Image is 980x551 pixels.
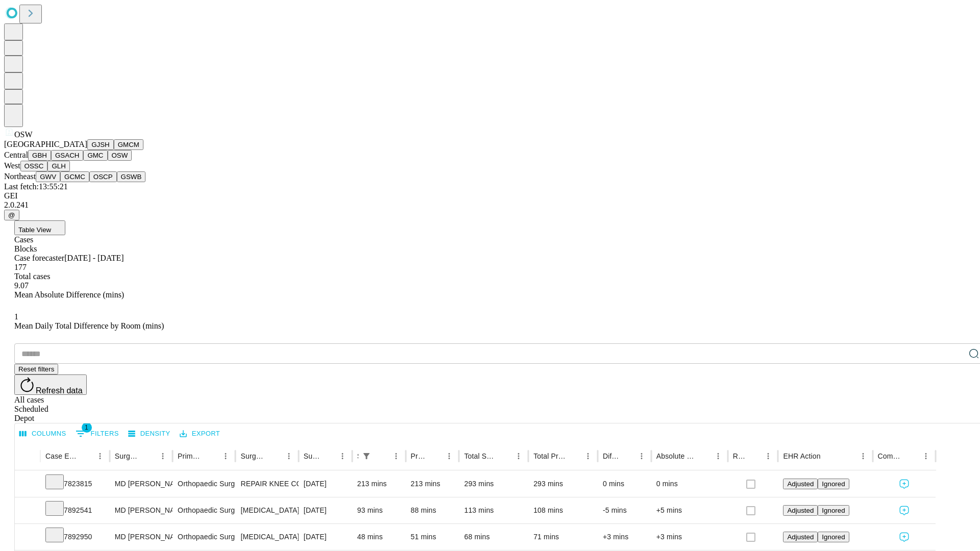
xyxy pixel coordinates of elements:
span: Reset filters [18,365,54,373]
button: Ignored [818,505,849,516]
button: Expand [20,529,35,546]
div: 213 mins [357,471,401,497]
div: 213 mins [411,471,454,497]
div: Orthopaedic Surgery [178,497,230,523]
div: Resolved in EHR [733,452,746,460]
div: 108 mins [533,497,593,523]
div: GEI [4,191,976,201]
span: Last fetch: 13:55:21 [4,182,68,191]
div: Surgeon Name [115,452,140,460]
div: Predicted In Room Duration [411,452,427,460]
div: 7823815 [45,471,105,497]
div: [MEDICAL_DATA] [MEDICAL_DATA] [240,497,293,523]
button: Expand [20,502,35,520]
div: MD [PERSON_NAME] [115,524,167,550]
div: EHR Action [783,452,820,460]
div: MD [PERSON_NAME] [115,471,167,497]
div: Total Predicted Duration [533,452,566,460]
button: Sort [204,449,218,463]
div: 0 mins [656,471,723,497]
div: 293 mins [464,471,523,497]
button: Select columns [17,426,69,442]
button: GLH [47,161,69,171]
div: 68 mins [464,524,523,550]
span: Mean Daily Total Difference by Room (mins) [14,321,164,330]
button: Menu [282,449,296,463]
span: Adjusted [787,480,814,488]
div: 48 mins [357,524,401,550]
span: 177 [14,263,27,271]
button: Sort [822,449,836,463]
div: +5 mins [656,497,723,523]
span: Mean Absolute Difference (mins) [14,290,124,299]
span: @ [8,211,15,219]
div: Total Scheduled Duration [464,452,496,460]
button: OSW [108,150,132,161]
div: Absolute Difference [656,452,696,460]
button: Menu [511,449,526,463]
span: Ignored [822,480,845,488]
button: GJSH [87,139,114,150]
button: Table View [14,220,65,235]
button: GWV [36,171,60,182]
button: @ [4,210,19,220]
div: [DATE] [304,471,347,497]
div: [MEDICAL_DATA] MEDIAL OR LATERAL MENISCECTOMY [240,524,293,550]
button: Menu [442,449,456,463]
div: 1 active filter [359,449,374,463]
span: Total cases [14,272,50,281]
div: 7892950 [45,524,105,550]
button: Sort [697,449,711,463]
div: 71 mins [533,524,593,550]
button: Expand [20,475,35,493]
div: Orthopaedic Surgery [178,524,230,550]
button: GBH [28,150,51,161]
button: OSSC [20,161,48,171]
button: Menu [856,449,870,463]
span: [DATE] - [DATE] [64,254,124,262]
button: GSWB [117,171,146,182]
button: Ignored [818,479,849,489]
button: GMC [83,150,107,161]
button: Sort [267,449,282,463]
div: 293 mins [533,471,593,497]
button: Show filters [73,425,121,442]
div: Case Epic Id [45,452,78,460]
div: 0 mins [603,471,646,497]
button: Adjusted [783,479,818,489]
button: Menu [389,449,403,463]
button: Menu [634,449,649,463]
button: Adjusted [783,532,818,542]
div: +3 mins [603,524,646,550]
div: Primary Service [178,452,203,460]
div: 7892541 [45,497,105,523]
span: Central [4,151,28,159]
button: Menu [711,449,725,463]
button: Adjusted [783,505,818,516]
button: Sort [79,449,93,463]
div: Orthopaedic Surgery [178,471,230,497]
button: Menu [581,449,595,463]
span: [GEOGRAPHIC_DATA] [4,140,87,148]
button: Export [177,426,223,442]
button: Sort [747,449,761,463]
div: -5 mins [603,497,646,523]
span: OSW [14,130,33,139]
span: 9.07 [14,281,29,290]
div: Scheduled In Room Duration [357,452,358,460]
button: GSACH [51,150,83,161]
button: Sort [375,449,389,463]
div: Comments [878,452,903,460]
span: Northeast [4,172,36,181]
button: Sort [321,449,335,463]
button: OSCP [89,171,117,182]
div: 2.0.241 [4,201,976,210]
span: West [4,161,20,170]
button: Sort [141,449,156,463]
button: Show filters [359,449,374,463]
button: Density [126,426,173,442]
span: 1 [82,422,92,433]
div: 51 mins [411,524,454,550]
span: Refresh data [36,386,83,395]
div: [DATE] [304,524,347,550]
